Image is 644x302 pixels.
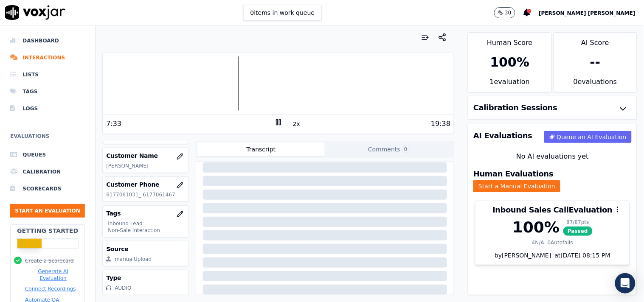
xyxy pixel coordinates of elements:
[17,226,78,235] h2: Getting Started
[532,239,544,246] div: 4 N/A
[106,162,185,169] p: [PERSON_NAME]
[106,209,185,218] h3: Tags
[10,180,85,197] a: Scorecards
[10,204,85,218] button: Start an Evaluation
[554,33,637,48] div: AI Score
[325,143,453,156] button: Comments
[539,8,644,18] button: [PERSON_NAME] [PERSON_NAME]
[544,131,632,143] button: Queue an AI Evaluation
[106,274,185,282] h3: Type
[108,227,185,234] p: Non-Sale Interaction
[10,32,85,49] a: Dashboard
[197,143,325,156] button: Transcript
[468,33,551,48] div: Human Score
[512,219,560,236] div: 100 %
[106,191,185,198] p: 6177061031_ 6177061467
[475,151,630,162] div: No AI evaluations yet
[115,285,131,291] div: AUDIO
[243,5,322,21] button: 0items in work queue
[25,268,81,282] button: Generate AI Evaluation
[563,219,593,226] div: 87 / 87 pts
[10,66,85,83] a: Lists
[551,251,610,260] div: at [DATE] 08:15 PM
[25,257,74,264] button: Create a Scorecard
[108,220,185,227] p: Inbound Lead
[10,163,85,180] a: Calibration
[473,104,557,112] h3: Calibration Sessions
[10,146,85,163] a: Queues
[25,285,76,292] button: Connect Recordings
[554,77,637,92] div: 0 evaluation s
[475,251,630,265] div: by [PERSON_NAME]
[615,273,636,294] div: Open Intercom Messenger
[473,132,532,140] h3: AI Evaluations
[548,239,573,246] div: 0 Autofails
[106,151,185,160] h3: Customer Name
[590,55,601,70] div: --
[10,49,85,66] a: Interactions
[106,119,121,129] div: 7:33
[494,7,515,18] button: 30
[539,10,636,16] span: [PERSON_NAME] [PERSON_NAME]
[10,100,85,117] a: Logs
[106,245,185,253] h3: Source
[494,7,523,18] button: 30
[563,226,593,236] span: Passed
[473,180,560,192] button: Start a Manual Evaluation
[10,131,85,146] h6: Evaluations
[402,145,410,153] span: 0
[505,9,511,16] p: 30
[115,256,152,263] div: manualUpload
[291,118,302,130] button: 2x
[490,55,530,70] div: 100 %
[473,170,553,178] h3: Human Evaluations
[10,83,85,100] a: Tags
[468,77,551,92] div: 1 evaluation
[431,119,450,129] div: 19:38
[5,5,65,20] img: voxjar logo
[106,180,185,189] h3: Customer Phone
